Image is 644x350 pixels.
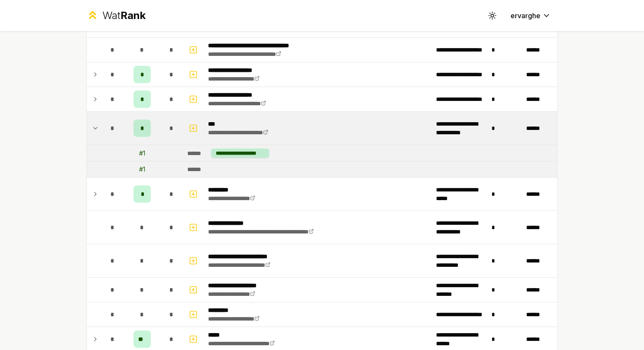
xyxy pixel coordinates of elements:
[139,165,145,174] div: # 1
[120,9,146,22] span: Rank
[139,149,145,158] div: # 1
[102,9,146,23] div: Wat
[511,10,540,21] span: ervarghe
[86,9,146,23] a: WatRank
[504,8,558,23] button: ervarghe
